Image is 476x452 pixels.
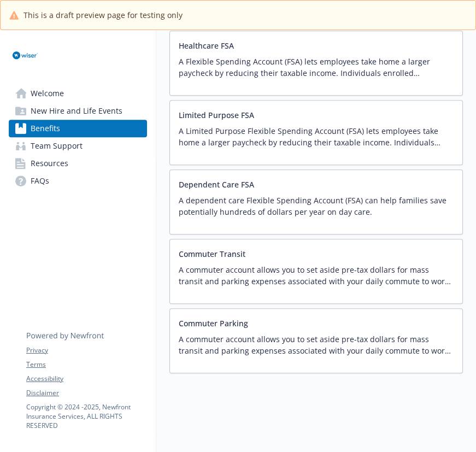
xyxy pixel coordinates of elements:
[31,120,60,137] span: Benefits
[31,85,64,102] span: Welcome
[26,345,146,355] a: Privacy
[9,102,147,120] a: New Hire and Life Events
[179,248,245,260] button: Commuter Transit
[9,172,147,190] a: FAQs
[9,137,147,155] a: Team Support
[179,56,454,79] p: A Flexible Spending Account (FSA) lets employees take home a larger paycheck by reducing their ta...
[179,179,254,190] button: Dependent Care FSA
[179,264,454,287] p: A commuter account allows you to set aside pre-tax dollars for mass transit and parking expenses ...
[9,155,147,172] a: Resources
[31,172,49,190] span: FAQs
[9,85,147,102] a: Welcome
[179,125,454,148] p: A Limited Purpose Flexible Spending Account (FSA) lets employees take home a larger paycheck by r...
[26,360,146,369] a: Terms
[179,333,454,356] p: A commuter account allows you to set aside pre-tax dollars for mass transit and parking expenses ...
[31,137,83,155] span: Team Support
[179,195,454,218] p: A dependent care Flexible Spending Account (FSA) can help families save potentially hundreds of d...
[26,388,146,398] a: Disclaimer
[26,402,146,430] p: Copyright © 2024 - 2025 , Newfront Insurance Services, ALL RIGHTS RESERVED
[179,40,234,51] button: Healthcare FSA
[179,318,248,329] button: Commuter Parking
[23,9,183,21] span: This is a draft preview page for testing only
[9,120,147,137] a: Benefits
[26,374,146,384] a: Accessibility
[179,109,254,121] button: Limited Purpose FSA
[31,155,68,172] span: Resources
[31,102,122,120] span: New Hire and Life Events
